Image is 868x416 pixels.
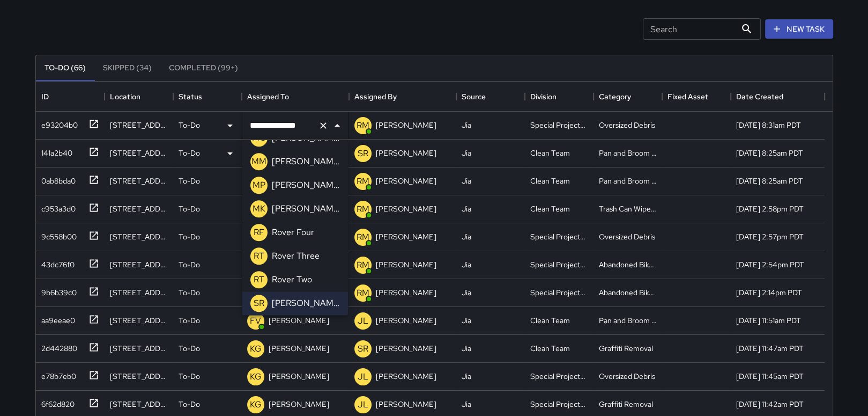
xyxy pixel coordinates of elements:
div: ID [36,82,105,112]
p: KG [250,398,262,411]
div: Clean Team [530,176,570,186]
p: [PERSON_NAME] [376,148,436,158]
p: MC [252,132,266,145]
div: Location [105,82,173,112]
div: Jia [462,231,471,242]
div: 232 Montgomery Street [110,287,168,298]
div: Clean Team [530,343,570,354]
button: New Task [765,19,833,39]
div: Abandoned Bike Lock [599,259,657,270]
p: [PERSON_NAME] [376,176,436,186]
div: c953a3d0 [37,199,76,214]
div: aa9eeae0 [37,311,75,326]
p: [PERSON_NAME] [269,343,329,354]
p: JL [358,315,368,327]
p: RT [254,274,264,287]
p: MK [253,203,265,216]
div: Jia [462,315,471,326]
div: 141a2b40 [37,143,72,158]
p: [PERSON_NAME] [376,399,436,410]
div: Source [462,82,486,112]
p: [PERSON_NAME] [376,231,436,242]
p: To-Do [179,343,200,354]
p: KG [250,342,262,355]
div: 43dc76f0 [37,255,75,270]
div: 8/26/2025, 2:57pm PDT [736,231,804,242]
div: Status [173,82,242,112]
div: 8/26/2025, 11:42am PDT [736,399,804,410]
div: Special Projects Team [530,259,588,270]
p: [PERSON_NAME] [269,399,329,410]
div: 8/26/2025, 11:45am PDT [736,371,804,382]
div: Graffiti Removal [599,399,653,410]
p: To-Do [179,315,200,326]
p: RT [254,250,264,263]
div: Special Projects Team [530,231,588,242]
div: 655 Montgomery Street [110,176,168,186]
div: Jia [462,120,471,130]
p: Rover Two [272,274,312,287]
p: RM [357,119,369,132]
div: Assigned To [242,82,349,112]
div: 8/26/2025, 2:54pm PDT [736,259,804,270]
div: Clean Team [530,148,570,158]
div: Division [530,82,557,112]
div: 28 Fremont Street [110,259,168,270]
div: Category [593,82,662,112]
p: MM [251,156,266,169]
p: [PERSON_NAME] [376,315,436,326]
button: Skipped (34) [94,55,160,81]
div: Oversized Debris [599,371,655,382]
p: To-Do [179,371,200,382]
p: To-Do [179,176,200,186]
div: Fixed Asset [667,82,708,112]
p: SR [358,147,368,160]
p: Rover Four [272,227,314,239]
div: Clean Team [530,203,570,214]
div: Special Projects Team [530,287,588,298]
div: Clean Team [530,315,570,326]
div: Oversized Debris [599,231,655,242]
p: To-Do [179,203,200,214]
div: 8/27/2025, 8:25am PDT [736,176,803,186]
div: 425 Jackson Street [110,399,168,410]
div: Jia [462,371,471,382]
p: JL [358,370,368,383]
p: RM [357,203,369,216]
p: To-Do [179,259,200,270]
div: Special Projects Team [530,371,588,382]
div: Jia [462,343,471,354]
p: To-Do [179,399,200,410]
div: Trash Can Wiped Down [599,203,657,214]
div: 9c558b00 [37,227,77,242]
div: Abandoned Bike Lock [599,287,657,298]
p: RM [357,287,369,300]
button: Completed (99+) [160,55,247,81]
div: Division [525,82,593,112]
p: MP [253,179,265,192]
div: Fixed Asset [662,82,731,112]
button: To-Do (66) [36,55,94,81]
button: Close [330,118,345,133]
p: To-Do [179,120,200,130]
p: To-Do [179,231,200,242]
p: [PERSON_NAME] [272,156,339,169]
p: To-Do [179,287,200,298]
p: SR [358,342,368,355]
p: [PERSON_NAME] [376,343,436,354]
div: Oversized Debris [599,120,655,130]
div: Assigned By [354,82,397,112]
div: 9b6b39c0 [37,283,77,298]
p: KG [250,370,262,383]
p: RF [254,227,264,239]
p: [PERSON_NAME] [272,179,339,192]
p: RM [357,231,369,244]
p: JL [358,398,368,411]
p: [PERSON_NAME] [376,287,436,298]
p: [PERSON_NAME] [376,120,436,130]
div: 6f62d820 [37,395,75,410]
div: Pan and Broom Block Faces [599,176,657,186]
div: 458 Jackson Street [110,371,168,382]
div: Assigned By [349,82,456,112]
p: [PERSON_NAME] [272,203,339,216]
